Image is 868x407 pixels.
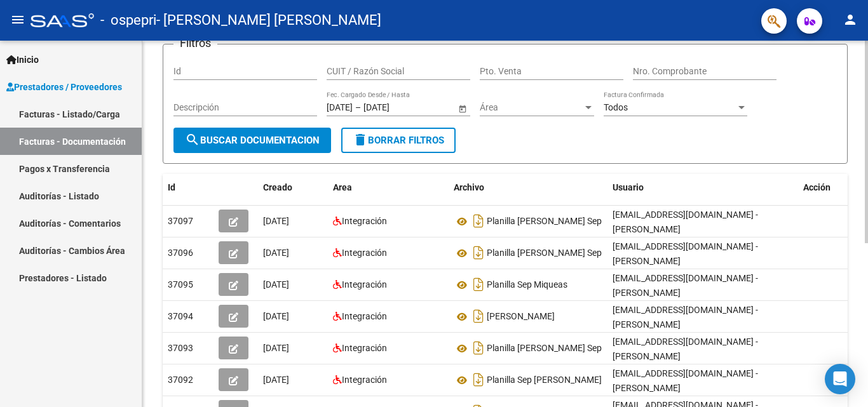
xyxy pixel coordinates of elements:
i: Descargar documento [470,338,487,358]
mat-icon: menu [10,12,25,27]
span: Planilla [PERSON_NAME] Sep [487,344,602,354]
span: Planilla [PERSON_NAME] Sep [487,248,602,258]
i: Descargar documento [470,243,487,263]
span: – [355,102,361,113]
span: Buscar Documentacion [185,135,320,146]
span: [EMAIL_ADDRESS][DOMAIN_NAME] - [PERSON_NAME] [613,210,758,234]
span: Inicio [6,53,39,67]
button: Open calendar [456,102,469,115]
span: Prestadores / Proveedores [6,80,122,94]
i: Descargar documento [470,274,487,295]
div: Open Intercom Messenger [825,364,855,394]
h3: Filtros [173,34,217,52]
mat-icon: person [843,12,858,27]
span: [DATE] [263,279,289,290]
button: Borrar Filtros [341,128,456,153]
span: [EMAIL_ADDRESS][DOMAIN_NAME] - [PERSON_NAME] [613,368,758,393]
datatable-header-cell: Usuario [607,174,798,201]
span: Integración [342,311,387,321]
span: Integración [342,279,387,290]
span: 37094 [168,311,193,321]
datatable-header-cell: Creado [258,174,328,201]
mat-icon: delete [353,132,368,147]
span: Planilla Sep [PERSON_NAME] [487,375,602,385]
span: 37095 [168,279,193,290]
span: Área [480,102,583,113]
span: 37096 [168,248,193,258]
span: - ospepri [100,6,156,34]
span: Integración [342,343,387,353]
datatable-header-cell: Acción [798,174,862,201]
input: Fecha fin [363,102,426,113]
span: Planilla Sep Miqueas [487,280,567,290]
i: Descargar documento [470,370,487,390]
datatable-header-cell: Area [328,174,449,201]
span: Todos [604,102,628,112]
span: Creado [263,182,292,192]
datatable-header-cell: Archivo [449,174,607,201]
span: [EMAIL_ADDRESS][DOMAIN_NAME] - [PERSON_NAME] [613,337,758,361]
span: Usuario [613,182,644,192]
span: [EMAIL_ADDRESS][DOMAIN_NAME] - [PERSON_NAME] [613,241,758,266]
span: 37097 [168,216,193,226]
span: [DATE] [263,311,289,321]
span: [EMAIL_ADDRESS][DOMAIN_NAME] - [PERSON_NAME] [613,273,758,298]
i: Descargar documento [470,211,487,231]
span: 37092 [168,375,193,385]
button: Buscar Documentacion [173,128,331,153]
span: 37093 [168,343,193,353]
span: Integración [342,375,387,385]
span: Area [333,182,352,192]
span: Id [168,182,175,192]
input: Fecha inicio [327,102,353,113]
span: [PERSON_NAME] [487,312,555,322]
span: Integración [342,216,387,226]
span: [DATE] [263,375,289,385]
span: Planilla [PERSON_NAME] Sep [487,217,602,227]
mat-icon: search [185,132,200,147]
i: Descargar documento [470,306,487,326]
span: Integración [342,248,387,258]
span: [DATE] [263,248,289,258]
span: Borrar Filtros [353,135,444,146]
span: [EMAIL_ADDRESS][DOMAIN_NAME] - [PERSON_NAME] [613,305,758,330]
span: - [PERSON_NAME] [PERSON_NAME] [156,6,381,34]
datatable-header-cell: Id [163,174,214,201]
span: [DATE] [263,216,289,226]
span: [DATE] [263,343,289,353]
span: Archivo [454,182,484,192]
span: Acción [803,182,831,192]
